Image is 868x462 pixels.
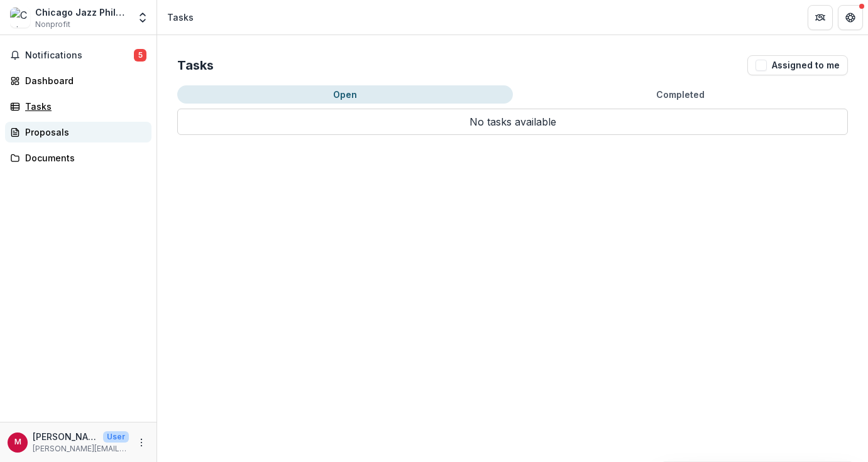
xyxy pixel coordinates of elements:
span: Notifications [25,50,134,61]
div: michael.nearpass@chijazzphil.org [14,438,21,446]
div: Dashboard [25,74,141,87]
button: Assigned to me [747,55,848,75]
button: Completed [513,85,849,104]
div: Documents [25,151,141,164]
a: Dashboard [5,70,151,91]
nav: breadcrumb [162,8,199,26]
button: Open entity switcher [134,5,151,30]
div: Proposals [25,126,141,139]
a: Tasks [5,96,151,117]
span: 5 [134,49,146,62]
a: Proposals [5,122,151,142]
p: [PERSON_NAME][EMAIL_ADDRESS][PERSON_NAME][DOMAIN_NAME] [33,443,129,454]
div: Tasks [25,100,141,113]
button: More [134,435,149,450]
h2: Tasks [177,58,214,73]
button: Partners [808,5,833,30]
img: Chicago Jazz Philharmonic [10,8,30,28]
p: User [103,431,129,443]
div: Tasks [167,11,194,24]
button: Open [177,85,513,104]
p: [PERSON_NAME][EMAIL_ADDRESS][PERSON_NAME][DOMAIN_NAME] [33,430,98,443]
button: Notifications5 [5,45,151,65]
p: No tasks available [177,109,848,135]
a: Documents [5,148,151,168]
span: Nonprofit [35,19,70,30]
button: Get Help [838,5,863,30]
div: Chicago Jazz Philharmonic [35,6,129,19]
